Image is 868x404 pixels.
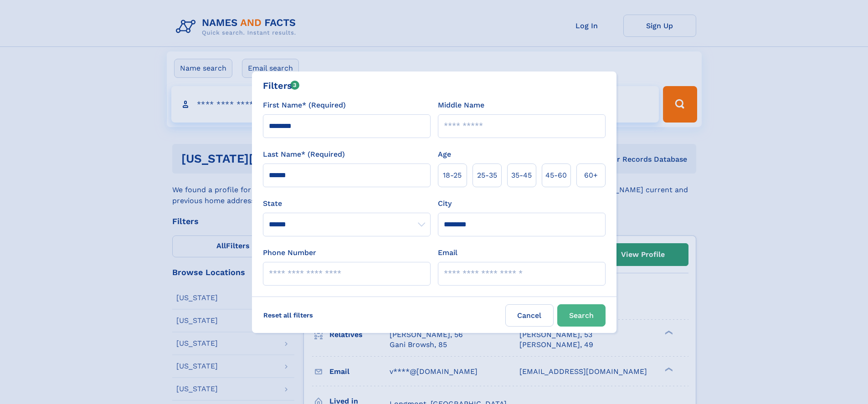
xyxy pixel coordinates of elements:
[584,170,598,181] span: 60+
[443,170,462,181] span: 18‑25
[438,247,457,258] label: Email
[263,100,346,111] label: First Name* (Required)
[505,304,554,327] label: Cancel
[263,247,316,258] label: Phone Number
[263,149,345,160] label: Last Name* (Required)
[477,170,497,181] span: 25‑35
[545,170,567,181] span: 45‑60
[438,149,451,160] label: Age
[438,100,484,111] label: Middle Name
[263,79,300,92] div: Filters
[511,170,532,181] span: 35‑45
[438,198,452,209] label: City
[557,304,606,327] button: Search
[263,198,431,209] label: State
[257,304,319,326] label: Reset all filters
